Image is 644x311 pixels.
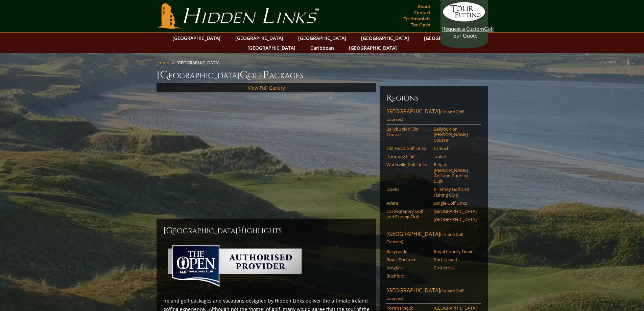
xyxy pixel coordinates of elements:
[295,33,350,43] a: [GEOGRAPHIC_DATA]
[169,33,224,43] a: [GEOGRAPHIC_DATA]
[163,225,369,236] h2: [GEOGRAPHIC_DATA] ighlights
[263,68,269,82] span: P
[386,208,429,220] a: Castlegregory Golf and Fishing Club
[386,231,463,245] span: (Ireland Golf Courses)
[240,68,248,82] span: G
[386,273,429,279] a: Bushfoot
[386,249,429,254] a: Ballycastle
[358,33,412,43] a: [GEOGRAPHIC_DATA]
[386,146,429,151] a: Old Head Golf Links
[434,146,477,151] a: Lahinch
[307,43,337,53] a: Caribbean
[386,287,481,304] a: [GEOGRAPHIC_DATA](Ireland Golf Courses)
[434,257,477,262] a: Portstewart
[434,217,477,222] a: [GEOGRAPHIC_DATA]
[386,305,429,311] a: Portmarnock
[442,2,486,39] a: Request a CustomGolf Tour Quote
[386,257,429,262] a: Royal Portrush
[412,8,432,17] a: Contact
[434,200,477,206] a: Dingle Golf Links
[386,109,463,122] span: (Ireland Golf Courses)
[434,208,477,214] a: [GEOGRAPHIC_DATA]
[421,33,475,43] a: [GEOGRAPHIC_DATA]
[386,186,429,192] a: Dooks
[386,200,429,206] a: Adare
[386,108,481,125] a: [GEOGRAPHIC_DATA](Ireland Golf Courses)
[176,60,222,66] li: [GEOGRAPHIC_DATA]
[248,85,285,91] a: View Full Gallery
[386,288,463,301] span: (Ireland Golf Courses)
[402,14,432,23] a: Testimonials
[434,162,477,184] a: Ring of [PERSON_NAME] Golf and Country Club
[434,249,477,254] a: Royal County Down
[442,25,484,32] span: Request a Custom
[244,43,299,53] a: [GEOGRAPHIC_DATA]
[416,2,432,11] a: About
[434,126,477,143] a: Ballybunion [PERSON_NAME] Course
[434,186,477,198] a: Killarney Golf and Fishing Club
[386,265,429,270] a: Ardglass
[386,93,481,104] h6: Regions
[386,162,429,167] a: Waterville Golf Links
[386,154,429,159] a: Doonbeg Links
[238,225,244,236] span: H
[409,20,432,29] a: The Open
[386,126,429,137] a: Ballybunion Old Course
[434,265,477,270] a: Castlerock
[232,33,287,43] a: [GEOGRAPHIC_DATA]
[345,43,400,53] a: [GEOGRAPHIC_DATA]
[386,230,481,247] a: [GEOGRAPHIC_DATA](Ireland Golf Courses)
[157,68,488,82] h1: [GEOGRAPHIC_DATA] olf ackages
[157,60,169,66] a: Home
[434,154,477,159] a: Tralee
